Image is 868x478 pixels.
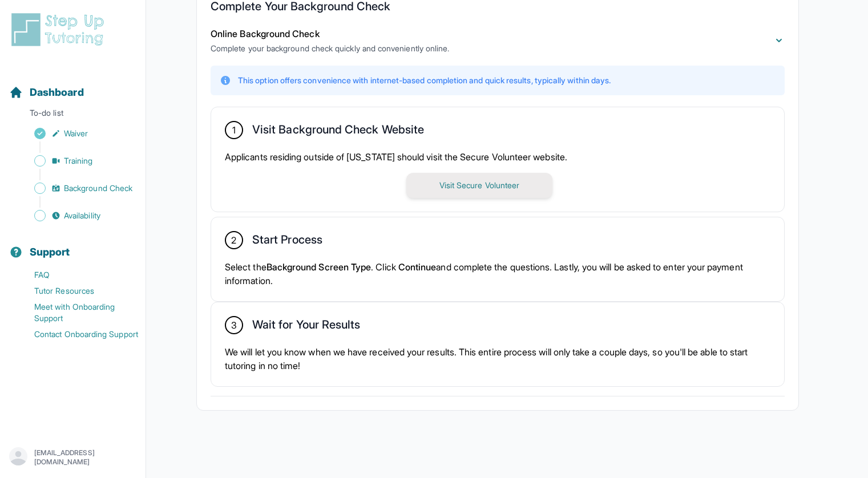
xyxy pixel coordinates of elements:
[5,107,141,123] p: To-do list
[231,318,237,332] span: 3
[9,153,146,169] a: Training
[9,283,146,299] a: Tutor Resources
[9,447,136,468] button: [EMAIL_ADDRESS][DOMAIN_NAME]
[64,128,88,139] span: Waiver
[231,233,236,247] span: 2
[225,345,770,372] p: We will let you know when we have received your results. This entire process will only take a cou...
[30,244,70,260] span: Support
[30,84,84,100] span: Dashboard
[252,123,424,141] h2: Visit Background Check Website
[406,179,552,191] a: Visit Secure Volunteer
[9,125,146,141] a: Waiver
[9,11,111,48] img: logo
[9,84,84,100] a: Dashboard
[9,180,146,196] a: Background Check
[211,43,449,54] p: Complete your background check quickly and conveniently online.
[9,326,146,342] a: Contact Onboarding Support
[252,318,360,336] h2: Wait for Your Results
[267,261,372,273] span: Background Screen Type
[238,75,611,86] p: This option offers convenience with internet-based completion and quick results, typically within...
[5,66,141,105] button: Dashboard
[211,28,320,39] span: Online Background Check
[225,150,770,164] p: Applicants residing outside of [US_STATE] should visit the Secure Volunteer website.
[225,260,770,287] p: Select the . Click and complete the questions. Lastly, you will be asked to enter your payment in...
[64,155,93,167] span: Training
[406,173,552,198] button: Visit Secure Volunteer
[9,208,146,224] a: Availability
[252,233,322,251] h2: Start Process
[34,448,136,467] p: [EMAIL_ADDRESS][DOMAIN_NAME]
[64,183,132,194] span: Background Check
[64,210,100,221] span: Availability
[5,226,141,265] button: Support
[211,27,785,54] button: Online Background CheckComplete your background check quickly and conveniently online.
[232,123,236,137] span: 1
[9,267,146,283] a: FAQ
[9,299,146,326] a: Meet with Onboarding Support
[398,261,437,273] span: Continue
